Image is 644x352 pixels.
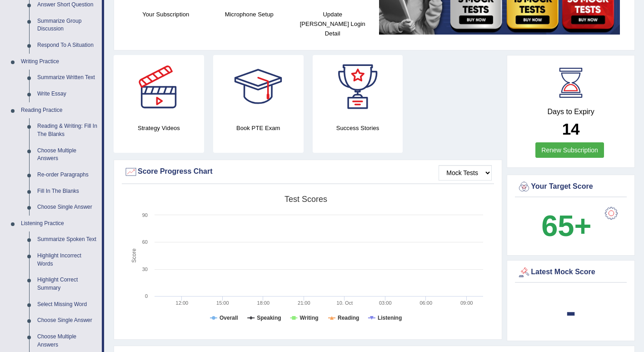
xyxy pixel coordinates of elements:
a: Renew Subscription [535,142,604,158]
tspan: 10. Oct [337,300,353,306]
a: Summarize Written Text [33,70,102,86]
a: Highlight Correct Summary [33,272,102,296]
a: Choose Multiple Answers [33,143,102,167]
a: Listening Practice [17,216,102,232]
a: Summarize Group Discussion [33,13,102,37]
h4: Book PTE Exam [213,123,304,133]
a: Reading Practice [17,102,102,119]
tspan: Test scores [285,195,327,204]
text: 18:00 [257,300,270,306]
tspan: Reading [338,315,359,321]
h4: Microphone Setup [212,10,287,19]
tspan: Overall [220,315,238,321]
a: Writing Practice [17,54,102,70]
h4: Your Subscription [129,10,203,19]
div: Score Progress Chart [124,165,492,179]
a: Choose Single Answer [33,199,102,216]
a: Reading & Writing: Fill In The Blanks [33,118,102,142]
a: Write Essay [33,86,102,102]
b: 14 [562,120,580,138]
text: 15:00 [216,300,229,306]
a: Summarize Spoken Text [33,231,102,248]
text: 90 [142,212,148,218]
text: 21:00 [298,300,310,306]
text: 60 [142,239,148,245]
text: 06:00 [419,300,432,306]
text: 30 [142,267,148,272]
a: Highlight Incorrect Words [33,248,102,272]
a: Fill In The Blanks [33,183,102,200]
div: Your Target Score [517,180,624,194]
a: Choose Single Answer [33,312,102,329]
tspan: Speaking [257,315,281,321]
text: 09:00 [460,300,473,306]
h4: Success Stories [313,123,403,133]
h4: Days to Expiry [517,108,624,116]
tspan: Writing [300,315,318,321]
h4: Update [PERSON_NAME] Login Detail [295,10,370,38]
b: - [566,295,576,328]
text: 12:00 [176,300,189,306]
b: 65+ [541,209,591,242]
a: Respond To A Situation [33,37,102,54]
text: 0 [145,293,148,299]
tspan: Listening [378,315,402,321]
tspan: Score [131,248,137,263]
a: Re-order Paragraphs [33,167,102,183]
text: 03:00 [379,300,392,306]
a: Select Missing Word [33,297,102,313]
div: Latest Mock Score [517,266,624,279]
h4: Strategy Videos [114,123,204,133]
